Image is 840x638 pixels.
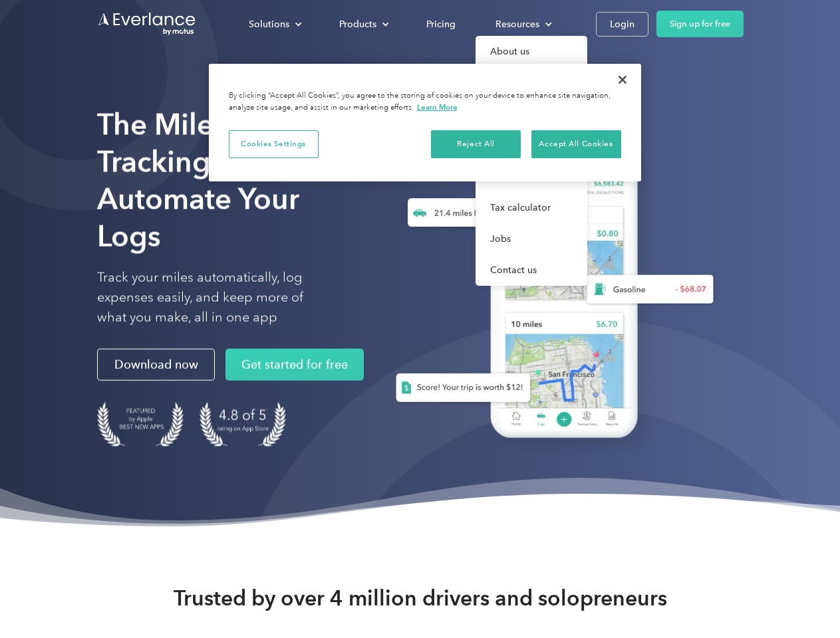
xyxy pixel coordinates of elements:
[200,402,286,447] img: 4.9 out of 5 stars on the app store
[531,130,621,158] button: Accept All Cookies
[225,349,364,381] a: Get started for free
[596,12,648,37] a: Login
[97,402,184,447] img: Badge for Featured by Apple Best New Apps
[482,13,563,36] div: Resources
[476,36,587,67] a: About us
[174,585,667,611] strong: Trusted by over 4 million drivers and solopreneurs
[426,16,456,33] div: Pricing
[374,126,724,458] img: Everlance, mileage tracker app, expense tracking app
[431,130,521,158] button: Reject All
[610,16,634,33] div: Login
[495,16,539,33] div: Resources
[209,64,641,181] div: Cookie banner
[413,13,469,36] a: Pricing
[326,13,400,36] div: Products
[229,130,319,158] button: Cookies Settings
[97,268,335,328] p: Track your miles automatically, log expenses easily, and keep more of what you make, all in one app
[209,64,641,181] div: Privacy
[476,223,587,255] a: Jobs
[476,255,587,286] a: Contact us
[339,16,376,33] div: Products
[229,90,621,114] div: By clicking “Accept All Cookies”, you agree to the storing of cookies on your device to enhance s...
[656,11,744,37] a: Sign up for free
[476,36,587,286] nav: Resources
[608,65,637,94] button: Close
[417,102,458,112] a: More information about your privacy, opens in a new tab
[97,349,215,381] a: Download now
[97,11,197,37] a: Go to homepage
[235,13,313,36] div: Solutions
[249,16,289,33] div: Solutions
[476,192,587,223] a: Tax calculator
